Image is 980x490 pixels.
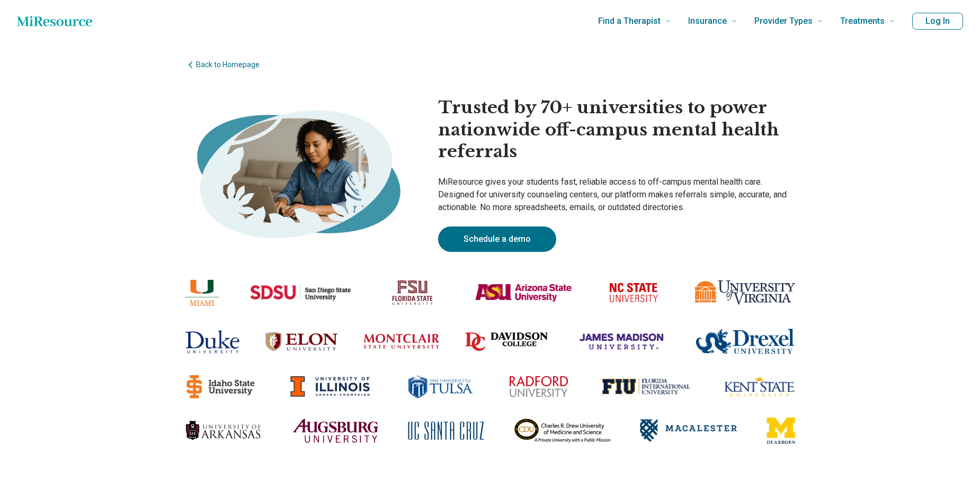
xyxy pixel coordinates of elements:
img: Arizona State University [475,283,572,302]
img: North Carolina State University [603,278,664,307]
p: MiResource gives your students fast, reliable access to off-campus mental health care. Designed f... [438,176,795,214]
img: Florida International University [602,378,690,394]
img: Drexel University [695,328,795,355]
img: Elon University [266,332,337,351]
h1: Trusted by 70+ universities to power nationwide off-campus mental health referrals [438,97,795,163]
img: James Madison University [574,328,669,355]
img: Davidson College [465,332,548,351]
img: University of Arkansas [185,421,263,441]
img: Idaho State University [185,373,256,400]
a: Back to Homepage [185,59,795,70]
span: Treatments [840,14,885,29]
img: Macalester College [640,419,737,442]
img: San Diego State University [250,281,351,305]
span: Find a Therapist [598,14,661,29]
img: The University of Tulsa [404,372,476,401]
button: Log In [912,13,963,30]
img: Radford University [510,376,568,397]
img: Duke University [185,330,239,353]
img: University of Michigan-Dearborn [767,418,795,444]
img: Montclair State University [364,334,439,349]
a: Schedule a demo [438,226,556,252]
span: Provider Types [754,14,813,29]
img: University of California at Santa Cruz [408,421,484,440]
img: Augsburg University [293,419,378,443]
img: University of Virginia [695,280,795,305]
img: Charles R. Drew University of Medicine and Science [514,419,610,443]
img: University of Miami [185,279,219,306]
span: Insurance [688,14,727,29]
img: Florida State University [381,274,443,311]
a: Home page [17,11,92,32]
img: Kent State University [724,376,795,397]
img: University of Illinois at Urbana-Champaign [290,376,370,397]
